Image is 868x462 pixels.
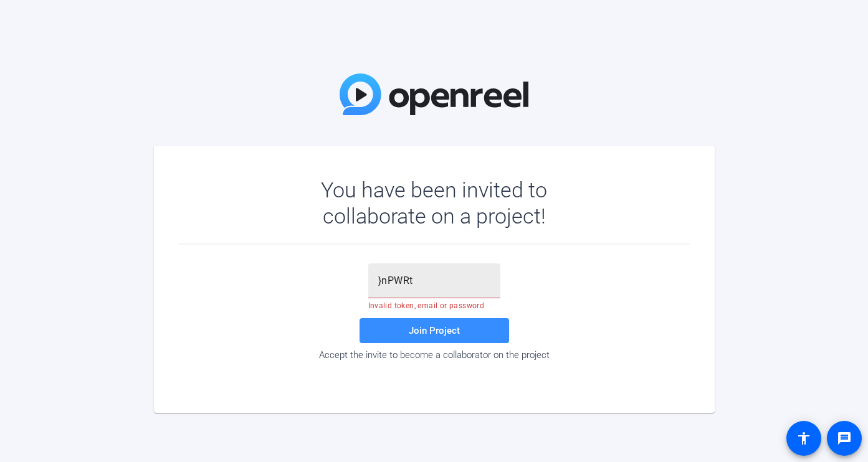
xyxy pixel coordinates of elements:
[409,325,460,336] span: Join Project
[368,298,500,309] mat-error: Invalid token, email or password
[340,73,529,115] img: OpenReel Logo
[360,318,509,343] button: Join Project
[285,177,583,229] div: You have been invited to collaborate on a project!
[179,349,690,361] div: Accept the invite to become a collaborator on the project
[796,431,811,446] mat-icon: accessibility
[378,273,490,288] input: Password
[837,431,852,446] mat-icon: message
